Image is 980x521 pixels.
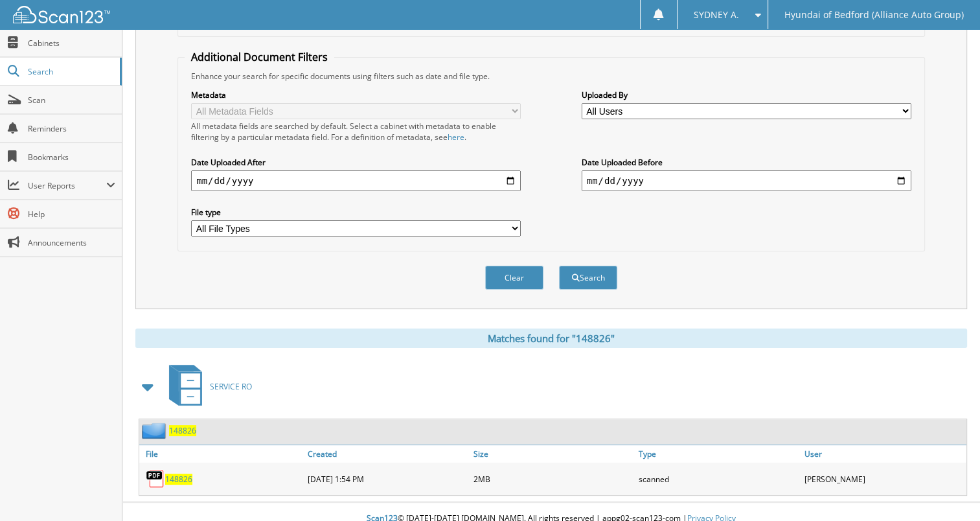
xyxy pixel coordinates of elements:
[165,474,192,485] a: 148826
[28,123,115,134] span: Reminders
[135,329,967,348] div: Matches found for "148826"
[28,152,115,163] span: Bookmarks
[801,445,966,463] a: User
[146,469,165,489] img: PDF.png
[915,459,980,521] iframe: Chat Widget
[191,170,521,191] input: start
[470,445,635,463] a: Size
[191,121,521,143] div: All metadata fields are searched by default. Select a cabinet with metadata to enable filtering b...
[582,170,911,191] input: end
[142,423,169,439] img: folder2.png
[304,445,470,463] a: Created
[28,180,106,191] span: User Reports
[304,466,470,492] div: [DATE] 1:54 PM
[582,89,911,100] label: Uploaded By
[185,71,918,82] div: Enhance your search for specific documents using filters such as date and file type.
[191,207,521,218] label: File type
[161,361,252,412] a: SERVICE RO
[635,466,801,492] div: scanned
[801,466,966,492] div: [PERSON_NAME]
[28,95,115,106] span: Scan
[169,425,196,436] a: 148826
[13,6,110,23] img: scan123-logo-white.svg
[28,38,115,49] span: Cabinets
[139,445,304,463] a: File
[191,89,521,100] label: Metadata
[635,445,801,463] a: Type
[485,266,543,290] button: Clear
[582,157,911,168] label: Date Uploaded Before
[185,50,334,64] legend: Additional Document Filters
[694,11,739,19] span: SYDNEY A.
[784,11,964,19] span: Hyundai of Bedford (Alliance Auto Group)
[470,466,635,492] div: 2MB
[28,209,115,220] span: Help
[28,66,113,77] span: Search
[448,132,464,143] a: here
[191,157,521,168] label: Date Uploaded After
[28,237,115,248] span: Announcements
[559,266,617,290] button: Search
[210,381,252,392] span: SERVICE RO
